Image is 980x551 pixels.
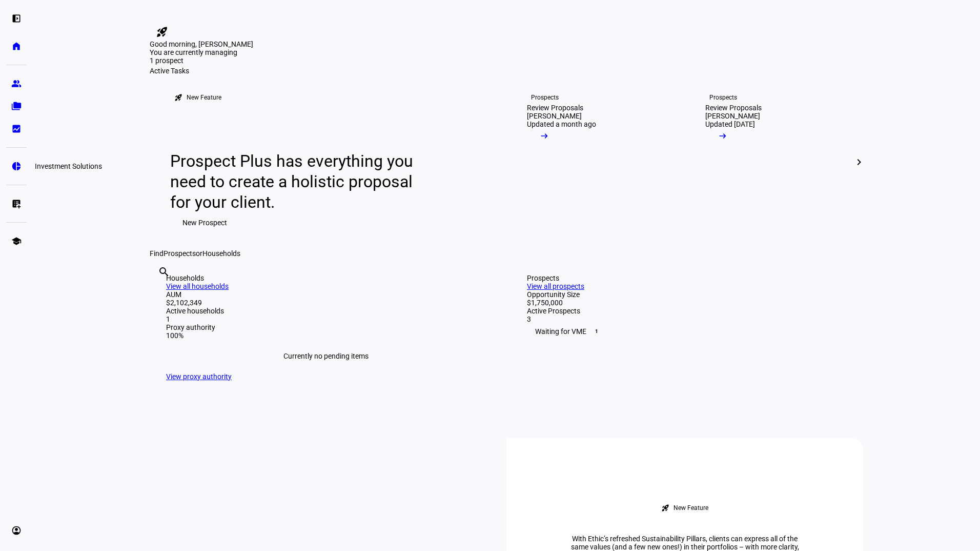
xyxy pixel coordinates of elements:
[6,156,27,176] a: pie_chart
[150,40,863,48] div: Good morning, [PERSON_NAME]
[166,315,486,323] div: 1
[158,280,160,292] input: Enter name of prospect or household
[166,331,486,340] div: 100%
[853,156,865,168] mat-icon: chevron_right
[11,78,22,89] eth-mat-symbol: group
[661,504,669,512] mat-icon: rocket_launch
[709,93,737,102] div: Prospects
[166,307,486,315] div: Active households
[166,290,486,299] div: AUM
[6,96,27,116] a: folder_copy
[11,199,22,209] eth-mat-symbol: list_alt_add
[527,315,847,323] div: 3
[527,299,847,307] div: $1,750,000
[166,340,486,372] div: Currently no pending items
[11,161,22,171] eth-mat-symbol: pie_chart
[150,56,252,65] div: 1 prospect
[527,323,847,340] div: Waiting for VME
[170,151,423,212] div: Prospect Plus has everything you need to create a holistic proposal for your client.
[11,41,22,51] eth-mat-symbol: home
[527,282,584,290] a: View all prospects
[11,525,22,536] eth-mat-symbol: account_circle
[158,266,170,278] mat-icon: search
[718,131,728,141] mat-icon: arrow_right_alt
[174,93,182,102] mat-icon: rocket_launch
[539,131,549,141] mat-icon: arrow_right_alt
[705,120,755,128] div: Updated [DATE]
[705,104,762,112] div: Review Proposals
[164,249,196,258] span: Prospects
[511,75,681,249] a: ProspectsReview Proposals[PERSON_NAME]Updated a month ago
[182,212,227,233] span: New Prospect
[202,249,240,258] span: Households
[527,290,847,299] div: Opportunity Size
[705,112,760,120] div: [PERSON_NAME]
[156,26,168,38] mat-icon: rocket_launch
[527,307,847,315] div: Active Prospects
[166,372,232,381] a: View proxy authority
[31,160,106,172] div: Investment Solutions
[170,212,239,233] button: New Prospect
[673,504,708,512] div: New Feature
[689,75,859,249] a: ProspectsReview Proposals[PERSON_NAME]Updated [DATE]
[166,323,486,331] div: Proxy authority
[11,13,22,24] eth-mat-symbol: left_panel_open
[6,36,27,56] a: home
[527,104,583,112] div: Review Proposals
[11,101,22,111] eth-mat-symbol: folder_copy
[6,119,27,139] a: bid_landscape
[6,73,27,94] a: group
[166,299,486,307] div: $2,102,349
[166,282,229,290] a: View all households
[150,249,863,258] div: Find or
[11,124,22,134] eth-mat-symbol: bid_landscape
[150,67,863,75] div: Active Tasks
[527,120,596,128] div: Updated a month ago
[11,236,22,246] eth-mat-symbol: school
[150,48,237,56] span: You are currently managing
[527,274,847,282] div: Prospects
[531,93,559,102] div: Prospects
[593,327,601,336] span: 1
[527,112,582,120] div: [PERSON_NAME]
[166,274,486,282] div: Households
[187,93,221,102] div: New Feature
